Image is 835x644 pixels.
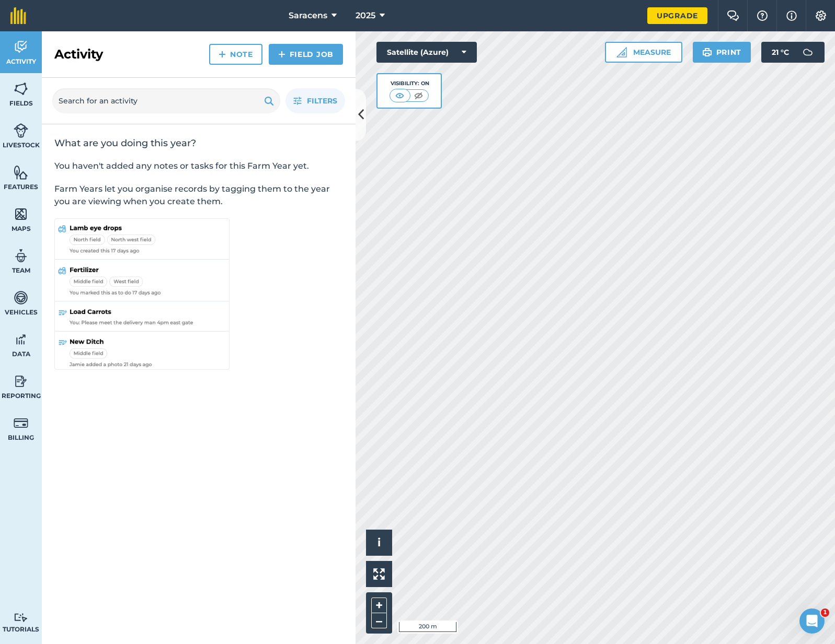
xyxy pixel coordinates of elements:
[786,9,797,22] img: svg+xml;base64,PHN2ZyB4bWxucz0iaHR0cDovL3d3dy53My5vcmcvMjAwMC9zdmciIHdpZHRoPSIxNyIgaGVpZ2h0PSIxNy...
[54,46,103,63] h2: Activity
[219,48,226,61] img: svg+xml;base64,PHN2ZyB4bWxucz0iaHR0cDovL3d3dy53My5vcmcvMjAwMC9zdmciIHdpZHRoPSIxNCIgaGVpZ2h0PSIyNC...
[14,206,28,222] img: svg+xml;base64,PHN2ZyB4bWxucz0iaHR0cDovL3d3dy53My5vcmcvMjAwMC9zdmciIHdpZHRoPSI1NiIgaGVpZ2h0PSI2MC...
[356,9,375,22] span: 2025
[14,613,28,623] img: svg+xml;base64,PD94bWwgdmVyc2lvbj0iMS4wIiBlbmNvZGluZz0idXRmLTgiPz4KPCEtLSBHZW5lcmF0b3I6IEFkb2JlIE...
[378,536,381,549] span: i
[278,48,285,61] img: svg+xml;base64,PHN2ZyB4bWxucz0iaHR0cDovL3d3dy53My5vcmcvMjAwMC9zdmciIHdpZHRoPSIxNCIgaGVpZ2h0PSIyNC...
[14,332,28,347] img: svg+xml;base64,PD94bWwgdmVyc2lvbj0iMS4wIiBlbmNvZGluZz0idXRmLTgiPz4KPCEtLSBHZW5lcmF0b3I6IEFkb2JlIE...
[14,415,28,431] img: svg+xml;base64,PD94bWwgdmVyc2lvbj0iMS4wIiBlbmNvZGluZz0idXRmLTgiPz4KPCEtLSBHZW5lcmF0b3I6IEFkb2JlIE...
[14,165,28,180] img: svg+xml;base64,PHN2ZyB4bWxucz0iaHR0cDovL3d3dy53My5vcmcvMjAwMC9zdmciIHdpZHRoPSI1NiIgaGVpZ2h0PSI2MC...
[412,90,425,101] img: svg+xml;base64,PHN2ZyB4bWxucz0iaHR0cDovL3d3dy53My5vcmcvMjAwMC9zdmciIHdpZHRoPSI1MCIgaGVpZ2h0PSI0MC...
[702,46,712,58] img: svg+xml;base64,PHN2ZyB4bWxucz0iaHR0cDovL3d3dy53My5vcmcvMjAwMC9zdmciIHdpZHRoPSIxOSIgaGVpZ2h0PSIyNC...
[390,79,429,88] div: Visibility: On
[52,88,280,113] input: Search for an activity
[693,42,751,63] button: Print
[264,95,274,107] img: svg+xml;base64,PHN2ZyB4bWxucz0iaHR0cDovL3d3dy53My5vcmcvMjAwMC9zdmciIHdpZHRoPSIxOSIgaGVpZ2h0PSIyNC...
[761,42,825,63] button: 21 °C
[285,88,345,113] button: Filters
[14,290,28,306] img: svg+xml;base64,PD94bWwgdmVyc2lvbj0iMS4wIiBlbmNvZGluZz0idXRmLTgiPz4KPCEtLSBHZW5lcmF0b3I6IEFkb2JlIE...
[821,608,829,617] span: 1
[605,42,682,63] button: Measure
[14,123,28,138] img: svg+xml;base64,PD94bWwgdmVyc2lvbj0iMS4wIiBlbmNvZGluZz0idXRmLTgiPz4KPCEtLSBHZW5lcmF0b3I6IEFkb2JlIE...
[393,90,406,101] img: svg+xml;base64,PHN2ZyB4bWxucz0iaHR0cDovL3d3dy53My5vcmcvMjAwMC9zdmciIHdpZHRoPSI1MCIgaGVpZ2h0PSI0MC...
[616,47,627,57] img: Ruler icon
[269,44,343,65] a: Field Job
[14,248,28,264] img: svg+xml;base64,PD94bWwgdmVyc2lvbj0iMS4wIiBlbmNvZGluZz0idXRmLTgiPz4KPCEtLSBHZW5lcmF0b3I6IEFkb2JlIE...
[373,568,385,580] img: Four arrows, one pointing top left, one top right, one bottom right and the last bottom left
[727,10,739,21] img: Two speech bubbles overlapping with the left bubble in the forefront
[647,7,707,24] a: Upgrade
[14,373,28,389] img: svg+xml;base64,PD94bWwgdmVyc2lvbj0iMS4wIiBlbmNvZGluZz0idXRmLTgiPz4KPCEtLSBHZW5lcmF0b3I6IEFkb2JlIE...
[815,10,827,21] img: A cog icon
[307,95,337,107] span: Filters
[366,530,392,556] button: i
[209,44,262,65] a: Note
[756,10,769,21] img: A question mark icon
[376,42,477,63] button: Satellite (Azure)
[289,9,327,22] span: Saracens
[54,160,343,172] p: You haven't added any notes or tasks for this Farm Year yet.
[10,7,26,24] img: fieldmargin Logo
[54,137,343,149] h2: What are you doing this year?
[772,42,789,63] span: 21 ° C
[799,608,825,634] iframe: Intercom live chat
[14,39,28,55] img: svg+xml;base64,PD94bWwgdmVyc2lvbj0iMS4wIiBlbmNvZGluZz0idXRmLTgiPz4KPCEtLSBHZW5lcmF0b3I6IEFkb2JlIE...
[797,42,818,63] img: svg+xml;base64,PD94bWwgdmVyc2lvbj0iMS4wIiBlbmNvZGluZz0idXRmLTgiPz4KPCEtLSBHZW5lcmF0b3I6IEFkb2JlIE...
[54,183,343,208] p: Farm Years let you organise records by tagging them to the year you are viewing when you create t...
[371,598,387,613] button: +
[371,613,387,628] button: –
[14,81,28,97] img: svg+xml;base64,PHN2ZyB4bWxucz0iaHR0cDovL3d3dy53My5vcmcvMjAwMC9zdmciIHdpZHRoPSI1NiIgaGVpZ2h0PSI2MC...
